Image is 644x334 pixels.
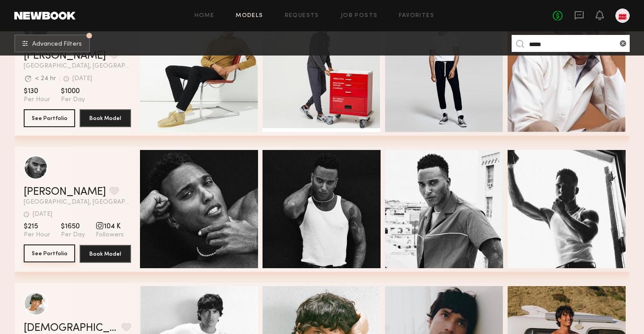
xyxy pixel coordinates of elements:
[195,13,215,19] a: Home
[24,222,50,231] span: $215
[24,231,50,239] span: Per Hour
[24,96,50,104] span: Per Hour
[14,34,90,52] button: Advanced Filters
[61,87,85,96] span: $1000
[24,199,131,206] span: [GEOGRAPHIC_DATA], [GEOGRAPHIC_DATA]
[236,13,263,19] a: Models
[96,222,124,231] span: 104 K
[24,63,131,69] span: [GEOGRAPHIC_DATA], [GEOGRAPHIC_DATA]
[61,231,85,239] span: Per Day
[399,13,434,19] a: Favorites
[24,323,118,334] a: [DEMOGRAPHIC_DATA][PERSON_NAME]
[341,13,378,19] a: Job Posts
[32,41,82,47] span: Advanced Filters
[61,222,85,231] span: $1650
[24,244,75,262] button: See Portfolio
[61,96,85,104] span: Per Day
[96,231,124,239] span: Followers
[80,245,131,263] button: Book Model
[24,109,75,127] button: See Portfolio
[72,76,92,82] div: [DATE]
[24,51,106,61] a: [PERSON_NAME]
[24,187,106,197] a: [PERSON_NAME]
[24,245,75,263] a: See Portfolio
[24,87,50,96] span: $130
[35,76,56,82] div: < 24 hr
[80,109,131,127] button: Book Model
[33,211,52,218] div: [DATE]
[285,13,319,19] a: Requests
